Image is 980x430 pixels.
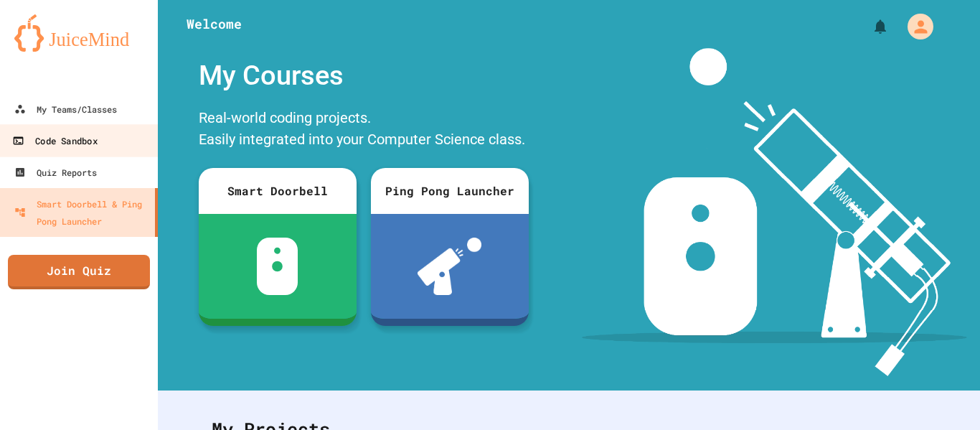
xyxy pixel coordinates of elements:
[14,101,117,118] div: My Teams/Classes
[8,255,150,289] a: Join Quiz
[14,14,143,52] img: logo-orange.svg
[192,103,536,157] div: Real-world coding projects. Easily integrated into your Computer Science class.
[257,238,298,295] img: sdb-white.svg
[12,132,97,150] div: Code Sandbox
[371,168,529,214] div: Ping Pong Launcher
[582,48,966,376] img: banner-image-my-projects.png
[199,168,357,214] div: Smart Doorbell
[845,14,892,39] div: My Notifications
[14,164,97,181] div: Quiz Reports
[14,195,149,230] div: Smart Doorbell & Ping Pong Launcher
[192,48,536,103] div: My Courses
[418,238,481,295] img: ppl-with-ball.png
[892,10,937,43] div: My Account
